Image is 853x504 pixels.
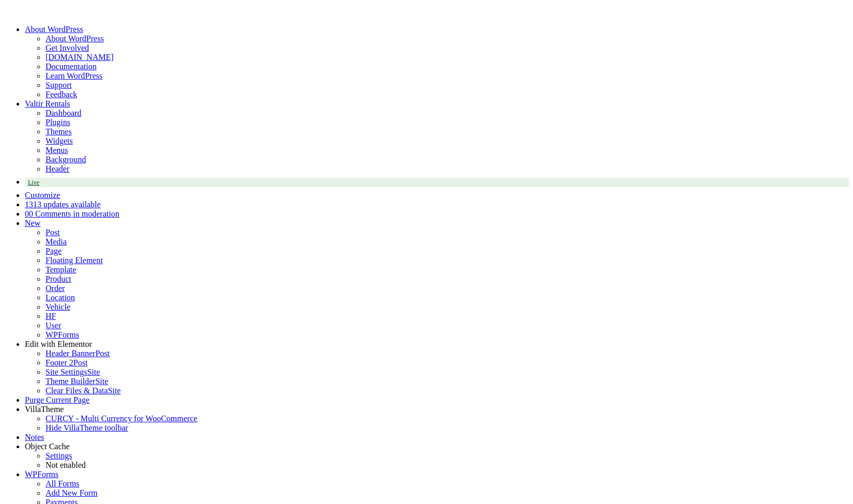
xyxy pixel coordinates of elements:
div: VillaTheme [25,405,849,414]
a: Order [46,284,65,293]
a: Valtir Rentals [25,99,70,108]
span: Post [95,349,110,358]
span: 0 Comments in moderation [29,209,119,218]
div: Object Cache [25,442,849,451]
a: Customize [25,191,60,200]
a: Notes [25,433,44,441]
span: 13 [25,200,33,209]
a: Floating Element [46,256,103,265]
span: Post [73,358,88,367]
a: Settings [46,451,72,460]
a: Documentation [46,62,97,71]
div: Status: Not enabled [46,461,849,470]
a: Background [46,155,86,164]
span: About WordPress [25,25,83,34]
span: Header Banner [46,349,95,358]
a: WPForms [46,330,79,339]
a: Media [46,237,67,246]
span: Theme Builder [46,377,95,386]
span: Site Settings [46,368,87,376]
span: Site [87,368,100,376]
a: Footer 2Post [46,358,87,367]
span: Hide VillaTheme toolbar [46,423,128,432]
a: Learn WordPress [46,71,102,80]
a: All Forms [46,479,79,488]
a: HF [46,312,56,320]
a: Clear Files & DataSite [46,386,121,395]
a: Product [46,274,71,283]
span: Site [95,377,108,386]
span: 13 updates available [33,200,101,209]
a: About WordPress [46,34,104,43]
a: Page [46,247,62,255]
a: Site SettingsSite [46,368,100,376]
a: Widgets [46,136,73,145]
a: Purge Current Page [25,395,89,404]
a: Vehicle [46,302,70,311]
span: Site [108,386,121,395]
a: Template [46,265,76,274]
a: User [46,321,61,330]
span: 0 [25,209,29,218]
span: Clear Files & Data [46,386,108,395]
a: Themes [46,127,72,136]
ul: Valtir Rentals [25,127,849,174]
a: Support [46,81,72,89]
ul: About WordPress [25,53,849,99]
a: Dashboard [46,109,81,117]
a: Plugins [46,118,70,127]
a: Location [46,293,75,302]
span: Edit with Elementor [25,340,92,348]
a: Theme BuilderSite [46,377,108,386]
a: Header [46,164,69,173]
ul: New [25,228,849,340]
a: Get Involved [46,43,89,52]
a: Header BannerPost [46,349,110,358]
a: CURCY - Multi Currency for WooCommerce [46,414,197,423]
a: WPForms [25,470,58,479]
span: New [25,219,40,227]
span: Footer 2 [46,358,73,367]
a: [DOMAIN_NAME] [46,53,114,62]
a: Feedback [46,90,77,99]
a: Add New Form [46,488,97,497]
ul: About WordPress [25,34,849,53]
a: Post [46,228,60,237]
a: Live [25,178,849,187]
ul: Valtir Rentals [25,109,849,127]
a: Menus [46,146,68,155]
